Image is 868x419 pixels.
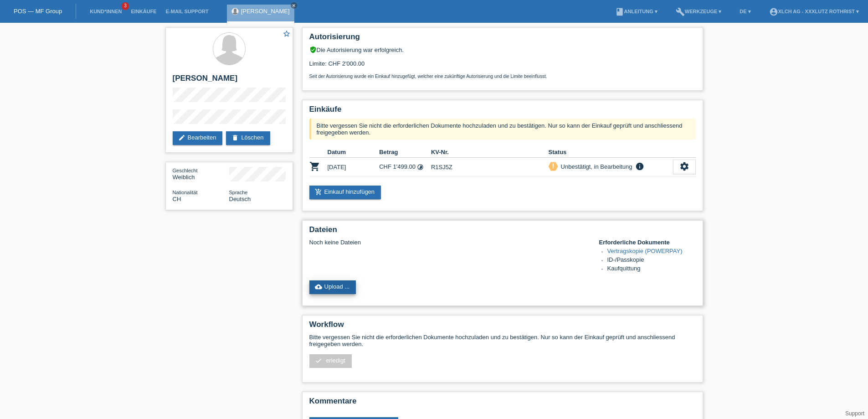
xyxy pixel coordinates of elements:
[309,280,356,294] a: cloud_uploadUpload ...
[676,7,685,16] i: build
[178,134,185,141] i: edit
[558,162,632,171] div: Unbestätigt, in Bearbeitung
[765,9,863,14] a: account_circleXLCH AG - XXXLutz Rothrist ▾
[309,354,352,368] a: check erledigt
[85,9,126,14] a: Kund*innen
[634,162,645,171] i: info
[309,334,696,347] p: Bitte vergessen Sie nicht die erforderlichen Dokumente hochzuladen und zu bestätigen. Nur so kann...
[550,163,556,169] i: priority_high
[607,248,683,254] a: Vertragskopie (POWERPAY)
[229,190,248,195] span: Sprache
[315,357,322,364] i: check
[241,8,290,15] a: [PERSON_NAME]
[379,147,431,158] th: Betrag
[173,167,229,181] div: Weiblich
[679,161,689,171] i: settings
[379,158,431,176] td: CHF 1'499.00
[282,30,291,39] a: star_border
[309,161,320,172] i: POSP00026610
[291,2,297,9] a: close
[769,7,778,16] i: account_circle
[735,9,755,14] a: DE ▾
[173,190,198,195] span: Nationalität
[122,2,129,10] span: 3
[173,196,181,202] span: Schweiz
[229,196,251,202] span: Deutsch
[607,256,696,265] li: ID-/Passkopie
[173,74,286,88] h2: [PERSON_NAME]
[126,9,161,14] a: Einkäufe
[315,188,322,196] i: add_shopping_cart
[431,158,549,176] td: R1SJ5Z
[173,168,198,173] span: Geschlecht
[328,158,380,176] td: [DATE]
[14,8,62,15] a: POS — MF Group
[309,225,696,239] h2: Dateien
[309,119,696,140] div: Bitte vergessen Sie nicht die erforderlichen Dokumente hochzuladen und zu bestätigen. Nur so kann...
[309,397,696,410] h2: Kommentare
[549,147,673,158] th: Status
[328,147,380,158] th: Datum
[161,9,213,14] a: E-Mail Support
[417,164,424,171] i: 24 Raten
[309,105,696,119] h2: Einkäufe
[607,265,696,274] li: Kaufquittung
[309,53,696,79] div: Limite: CHF 2'000.00
[309,186,381,199] a: add_shopping_cartEinkauf hinzufügen
[309,320,696,334] h2: Workflow
[326,357,345,364] span: erledigt
[173,131,223,145] a: editBearbeiten
[309,32,696,46] h2: Autorisierung
[599,239,696,246] h4: Erforderliche Dokumente
[315,283,322,290] i: cloud_upload
[671,9,726,14] a: buildWerkzeuge ▾
[226,131,270,145] a: deleteLöschen
[309,46,317,53] i: verified_user
[309,46,696,53] div: Die Autorisierung war erfolgreich.
[282,30,291,38] i: star_border
[309,74,696,79] p: Seit der Autorisierung wurde ein Einkauf hinzugefügt, welcher eine zukünftige Autorisierung und d...
[611,9,662,14] a: bookAnleitung ▾
[431,147,549,158] th: KV-Nr.
[231,134,239,141] i: delete
[845,410,864,417] a: Support
[292,3,296,8] i: close
[309,239,588,246] div: Noch keine Dateien
[615,7,624,16] i: book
